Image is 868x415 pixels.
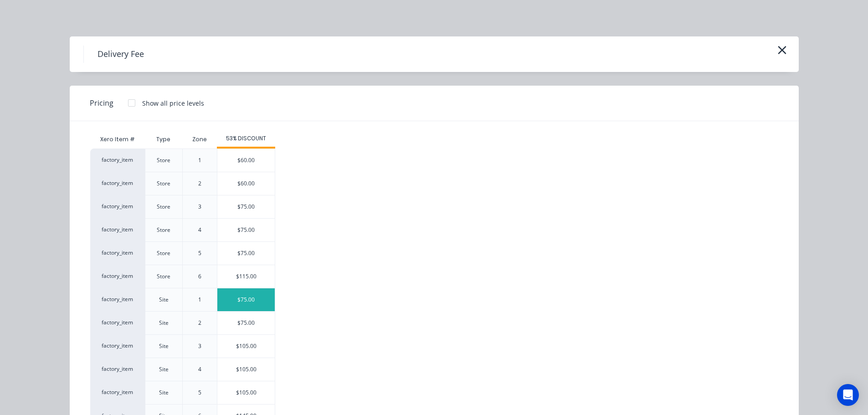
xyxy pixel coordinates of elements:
div: factory_item [90,195,145,218]
div: Site [159,319,169,327]
div: $60.00 [217,149,275,172]
div: 5 [198,389,201,397]
div: factory_item [90,218,145,241]
div: $105.00 [217,358,275,381]
div: Store [157,203,170,211]
div: factory_item [90,265,145,288]
div: factory_item [90,381,145,404]
div: Open Intercom Messenger [837,384,859,406]
div: factory_item [90,311,145,334]
div: 53% DISCOUNT [217,134,275,143]
div: 6 [198,272,201,281]
div: 1 [198,296,201,304]
div: $105.00 [217,335,275,358]
div: Site [159,389,169,397]
div: Type [149,128,178,151]
div: 3 [198,203,201,211]
div: 2 [198,179,201,188]
div: factory_item [90,172,145,195]
div: Site [159,365,169,374]
div: Store [157,179,170,188]
div: $75.00 [217,288,275,311]
div: Show all price levels [142,98,204,108]
div: factory_item [90,241,145,265]
div: $105.00 [217,381,275,404]
div: Store [157,249,170,257]
div: $75.00 [217,312,275,334]
h4: Delivery Fee [83,46,158,63]
div: Site [159,296,169,304]
div: Xero Item # [90,130,145,149]
div: 5 [198,249,201,257]
div: Site [159,342,169,350]
div: Store [157,156,170,164]
div: $75.00 [217,195,275,218]
div: factory_item [90,288,145,311]
div: Store [157,272,170,281]
div: 4 [198,226,201,234]
div: factory_item [90,334,145,358]
div: Zone [185,128,214,151]
div: Store [157,226,170,234]
div: $60.00 [217,172,275,195]
div: 1 [198,156,201,164]
div: factory_item [90,149,145,172]
div: 4 [198,365,201,374]
div: $75.00 [217,242,275,265]
div: factory_item [90,358,145,381]
div: $115.00 [217,265,275,288]
div: 2 [198,319,201,327]
div: 3 [198,342,201,350]
span: Pricing [90,97,113,108]
div: $75.00 [217,219,275,241]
